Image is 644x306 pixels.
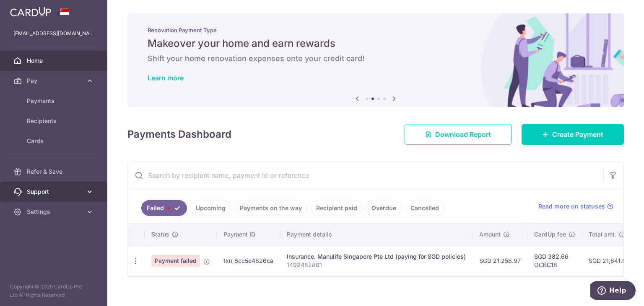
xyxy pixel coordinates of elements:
[435,129,491,139] span: Download Report
[13,29,94,38] p: [EMAIL_ADDRESS][DOMAIN_NAME]
[538,202,613,211] a: Read more on statuses
[27,117,82,125] span: Recipients
[151,230,169,239] span: Status
[590,281,636,302] iframe: Opens a widget where you can find more information
[234,200,307,216] a: Payments on the way
[148,37,604,50] h5: Makeover your home and earn rewards
[473,245,527,276] td: SGD 21,258.97
[522,124,624,145] a: Create Payment
[534,230,566,239] span: CardUp fee
[405,124,512,145] a: Download Report
[27,137,82,145] span: Cards
[479,230,501,239] span: Amount
[217,245,280,276] td: txn_6cc5e4826ca
[287,261,466,269] p: 1492482801
[148,74,184,82] a: Learn more
[10,7,51,17] img: CardUp
[127,127,231,142] h4: Payments Dashboard
[27,208,82,216] span: Settings
[128,162,603,189] input: Search by recipient name, payment id or reference
[141,200,187,216] a: Failed
[287,252,466,261] div: Insurance. Manulife Singapore Pte Ltd (paying for SGD policies)
[27,188,82,196] span: Support
[405,200,444,216] a: Cancelled
[27,57,82,65] span: Home
[366,200,402,216] a: Overdue
[151,255,200,267] span: Payment failed
[582,245,636,276] td: SGD 21,641.63
[148,27,604,33] p: Renovation Payment Type
[538,202,605,211] span: Read more on statuses
[148,54,604,64] h6: Shift your home renovation expenses onto your credit card!
[127,13,624,107] img: Renovation banner
[217,224,280,245] th: Payment ID
[27,97,82,105] span: Payments
[27,77,82,85] span: Pay
[190,200,231,216] a: Upcoming
[27,167,82,176] span: Refer & Save
[280,224,473,245] th: Payment details
[589,230,616,239] span: Total amt.
[311,200,363,216] a: Recipient paid
[527,245,582,276] td: SGD 382.66 OCBC18
[552,129,603,139] span: Create Payment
